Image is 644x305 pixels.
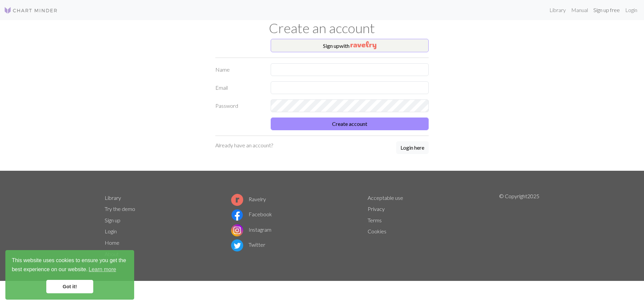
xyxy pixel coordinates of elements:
a: Sign up [105,217,120,223]
a: Sign up free [591,3,623,17]
a: Ravelry [231,196,266,202]
img: Ravelry [351,41,376,49]
label: Password [211,99,267,112]
a: Manual [569,3,591,17]
div: cookieconsent [5,250,134,300]
button: Sign upwith [271,39,429,52]
button: Create account [271,118,429,130]
p: Already have an account? [215,141,273,149]
h1: Create an account [101,20,543,36]
a: Try the demo [105,206,135,212]
button: Login here [396,141,429,154]
p: © Copyright 2025 [499,192,539,260]
a: Login [623,3,640,17]
a: learn more about cookies [88,264,117,275]
img: Instagram logo [231,224,243,236]
a: Login [105,228,117,234]
a: Twitter [231,241,265,248]
a: Instagram [231,226,271,233]
a: Login here [396,141,429,155]
span: This website uses cookies to ensure you get the best experience on our website. [12,256,128,275]
a: Facebook [231,211,272,217]
a: Library [105,195,121,201]
img: Ravelry logo [231,194,243,206]
a: Cookies [368,228,386,234]
img: Twitter logo [231,239,243,251]
a: Terms [368,217,382,223]
label: Email [211,81,267,94]
a: Home [105,239,119,246]
a: Acceptable use [368,195,403,201]
a: Privacy [368,206,385,212]
img: Logo [4,6,58,14]
img: Facebook logo [231,209,243,221]
a: Library [547,3,569,17]
a: dismiss cookie message [46,280,93,293]
label: Name [211,63,267,76]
